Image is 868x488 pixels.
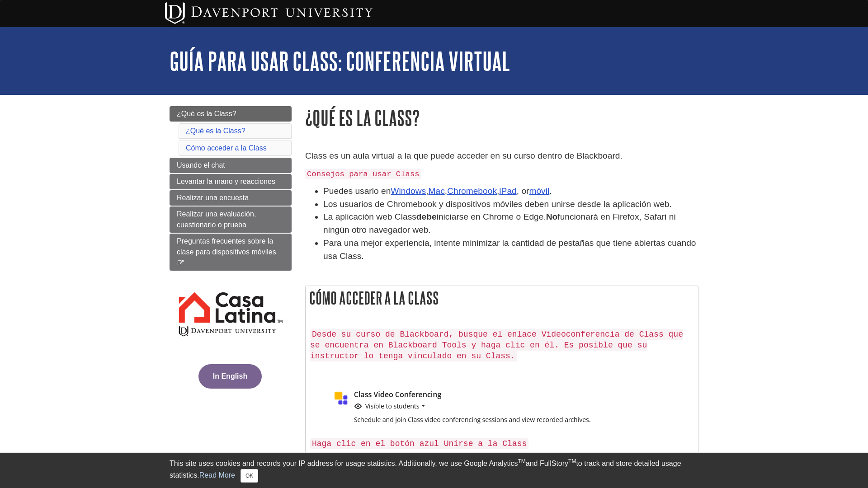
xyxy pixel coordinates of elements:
a: Windows [391,186,426,196]
a: ¿Qué es la Class? [170,106,292,122]
button: Close [241,469,258,483]
code: Consejos para usar Class [305,169,421,179]
a: Levantar la mano y reacciones [170,174,292,189]
sup: TM [568,458,576,465]
li: Para una mejor experiencia, intente minimizar la cantidad de pestañas que tiene abiertas cuando u... [323,237,698,263]
sup: TM [518,458,525,465]
a: móvil [529,186,549,196]
i: This link opens in a new window [177,260,184,266]
span: Usando el chat [177,161,225,169]
strong: No [546,212,558,221]
li: Puedes usarlo en , , , , or . [323,185,698,198]
code: Haga clic en el botón azul Unirse a la Class [310,438,528,449]
img: class [310,383,647,433]
h2: Cómo acceder a la Class [306,286,698,310]
a: Realizar una evaluación, cuestionario o prueba [170,206,292,233]
a: iPad [499,186,516,196]
strong: debe [416,212,437,221]
span: Realizar una encuesta [177,194,249,202]
a: Mac [429,186,445,196]
a: Guía para usar Class: Conferencia virtual [170,47,510,75]
span: Preguntas frecuentes sobre la clase para dispositivos móviles [177,237,276,256]
a: Usando el chat [170,158,292,173]
code: Desde su curso de Blackboard, busque el enlace Videoconferencia de Class que se encuentra en Blac... [310,329,683,361]
a: Cómo acceder a la Class [186,144,267,152]
img: Davenport University [165,2,373,24]
span: Realizar una evaluación, cuestionario o prueba [177,210,256,229]
span: ¿Qué es la Class? [177,110,236,117]
a: Realizar una encuesta [170,190,292,206]
a: ¿Qué es la Class? [186,127,245,135]
button: In English [198,364,262,389]
h1: ¿Qué es la Class? [305,106,698,129]
li: Los usuarios de Chromebook y dispositivos móviles deben unirse desde la aplicación web. [323,198,698,211]
a: In English [196,372,264,380]
a: Chromebook [447,186,497,196]
p: Class es un aula virtual a la que puede acceder en su curso dentro de Blackboard. [305,150,698,163]
span: Levantar la mano y reacciones [177,178,275,185]
li: La aplicación web Class iniciarse en Chrome o Edge. funcionará en Firefox, Safari ni ningún otro ... [323,211,698,237]
div: This site uses cookies and records your IP address for usage statistics. Additionally, we use Goo... [170,458,698,483]
a: Preguntas frecuentes sobre la clase para dispositivos móviles [170,234,292,271]
a: Read More [199,471,235,479]
div: Guide Page Menu [170,106,292,404]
